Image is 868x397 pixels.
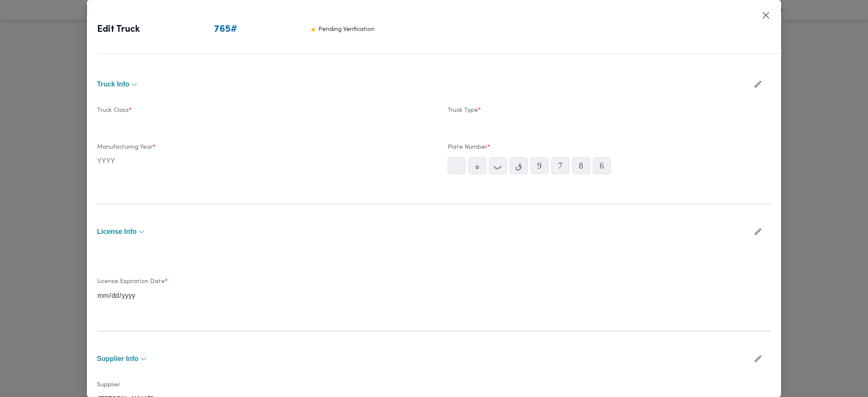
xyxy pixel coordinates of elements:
[318,23,375,36] p: Pending Verification
[97,157,182,165] input: YYYY
[97,292,420,300] input: DD/MM/YYY
[97,278,420,292] label: License Expiration Date
[97,355,139,362] span: Supplier Info
[97,355,745,362] button: Supplier Info
[8,363,36,389] iframe: chat widget
[97,96,771,189] div: Truck Info
[97,10,375,49] div: Edit Truck
[97,244,771,316] div: License Info
[97,81,745,88] button: Truck Info
[97,228,745,235] button: License Info
[97,144,420,157] label: Manufacturing Year
[761,10,771,20] button: Closes this modal window
[97,81,129,88] span: Truck Info
[97,228,136,235] span: License Info
[448,144,771,157] label: Plate Number
[448,107,771,120] label: Truck Type
[97,382,420,395] label: Supplier
[214,23,237,36] span: 765 #
[97,107,420,120] label: Truck Class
